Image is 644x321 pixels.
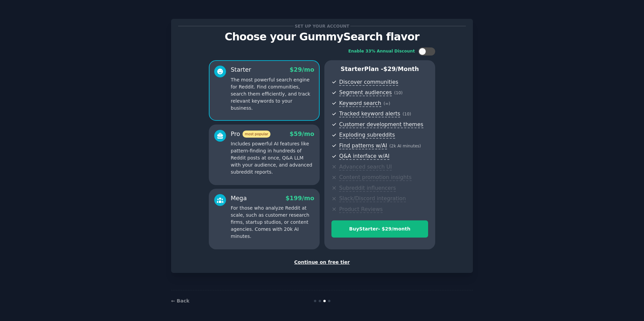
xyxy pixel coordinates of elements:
[231,205,314,240] p: For those who analyze Reddit at scale, such as customer research firms, startup studios, or conte...
[286,195,314,202] span: $ 199 /mo
[243,131,271,138] span: most popular
[402,112,411,116] span: ( 10 )
[178,31,466,43] p: Choose your GummySearch flavor
[383,66,419,72] span: $ 29 /month
[332,225,428,233] div: Buy Starter - $ 29 /month
[339,79,398,86] span: Discover communities
[339,174,412,181] span: Content promotion insights
[339,206,383,213] span: Product Reviews
[339,110,400,117] span: Tracked keyword alerts
[394,91,402,95] span: ( 10 )
[231,194,247,203] div: Mega
[339,89,392,96] span: Segment audiences
[348,48,415,55] div: Enable 33% Annual Discount
[231,140,314,176] p: Includes powerful AI features like pattern-finding in hundreds of Reddit posts at once, Q&A LLM w...
[231,130,270,138] div: Pro
[389,144,421,148] span: ( 2k AI minutes )
[290,66,314,73] span: $ 29 /mo
[339,185,396,192] span: Subreddit influencers
[178,259,466,266] div: Continue on free tier
[339,164,392,171] span: Advanced search UI
[339,100,381,107] span: Keyword search
[384,101,390,106] span: ( ∞ )
[331,65,428,73] p: Starter Plan -
[231,66,251,74] div: Starter
[339,142,387,149] span: Find patterns w/AI
[339,153,389,160] span: Q&A interface w/AI
[331,220,428,238] button: BuyStarter- $29/month
[231,76,314,112] p: The most powerful search engine for Reddit. Find communities, search them efficiently, and track ...
[339,121,423,128] span: Customer development themes
[290,131,314,137] span: $ 59 /mo
[171,298,189,304] a: ← Back
[294,23,351,30] span: Set up your account
[339,132,395,139] span: Exploding subreddits
[339,195,406,202] span: Slack/Discord integration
